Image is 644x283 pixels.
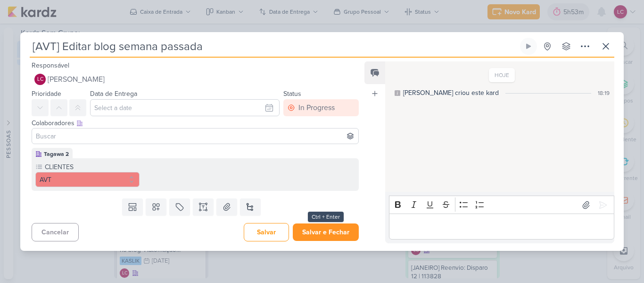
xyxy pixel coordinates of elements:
[403,88,499,98] div: [PERSON_NAME] criou este kard
[389,196,614,214] div: Editor toolbar
[32,90,61,98] label: Prioridade
[389,214,614,240] div: Editor editing area: main
[283,90,301,98] label: Status
[244,223,289,241] button: Salvar
[598,89,610,97] div: 18:19
[298,102,335,113] div: In Progress
[525,43,532,50] div: Ligar relógio
[32,223,79,241] button: Cancelar
[44,162,140,172] label: CLIENTES
[35,172,140,187] button: AVT
[48,74,105,85] span: [PERSON_NAME]
[283,99,359,116] button: In Progress
[37,77,43,82] p: LC
[90,90,137,98] label: Data de Entrega
[32,61,69,69] label: Responsável
[44,150,69,158] div: Tagawa 2
[293,223,359,241] button: Salvar e Fechar
[34,130,356,142] input: Buscar
[90,99,280,116] input: Select a date
[34,74,46,85] div: Laís Costa
[30,38,518,55] input: Kard Sem Título
[308,212,344,222] div: Ctrl + Enter
[32,118,359,128] div: Colaboradores
[32,71,359,88] button: LC [PERSON_NAME]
